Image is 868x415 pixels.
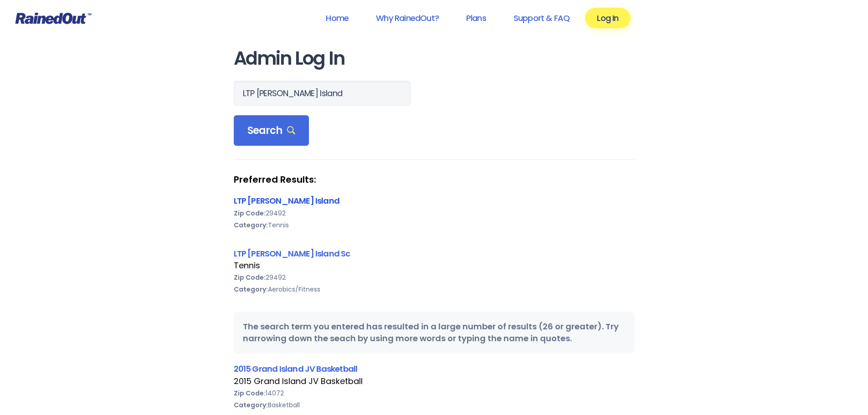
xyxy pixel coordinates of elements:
[234,207,635,219] div: 29492
[234,81,411,106] input: Search Orgs…
[234,400,268,410] b: Category:
[234,387,635,399] div: 14072
[234,363,635,375] div: 2015 Grand Island JV Basketball
[364,8,451,28] a: Why RainedOut?
[234,247,635,260] div: LTP [PERSON_NAME] Island Sc
[234,248,350,259] a: LTP [PERSON_NAME] Island Sc
[234,283,635,295] div: Aerobics/Fitness
[234,174,635,185] strong: Preferred Results:
[234,375,635,387] div: 2015 Grand Island JV Basketball
[234,48,635,69] h1: Admin Log In
[585,8,630,28] a: Log In
[234,195,340,206] a: LTP [PERSON_NAME] Island
[234,273,266,282] b: Zip Code:
[234,195,635,207] div: LTP [PERSON_NAME] Island
[234,363,358,374] a: 2015 Grand Island JV Basketball
[234,260,635,272] div: Tennis
[234,389,266,398] b: Zip Code:
[234,220,268,230] b: Category:
[234,399,635,411] div: Basketball
[234,312,635,354] div: The search term you entered has resulted in a large number of results (26 or greater). Try narrow...
[234,115,309,146] div: Search
[247,124,296,137] span: Search
[234,219,635,231] div: Tennis
[454,8,498,28] a: Plans
[234,272,635,283] div: 29492
[234,209,266,218] b: Zip Code:
[234,285,268,294] b: Category:
[314,8,360,28] a: Home
[502,8,581,28] a: Support & FAQ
